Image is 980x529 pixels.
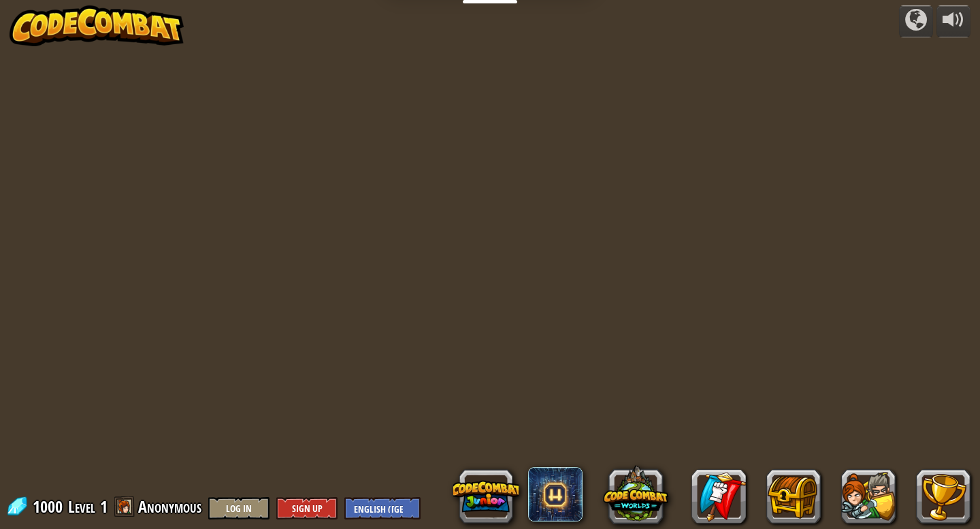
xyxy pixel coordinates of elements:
[138,496,201,517] span: Anonymous
[100,496,108,517] span: 1
[68,496,95,518] span: Level
[10,5,184,46] img: CodeCombat - Learn how to code by playing a game
[899,5,933,37] button: Campaigns
[936,5,970,37] button: Adjust volume
[276,497,338,519] button: Sign Up
[33,496,67,517] span: 1000
[208,497,269,519] button: Log In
